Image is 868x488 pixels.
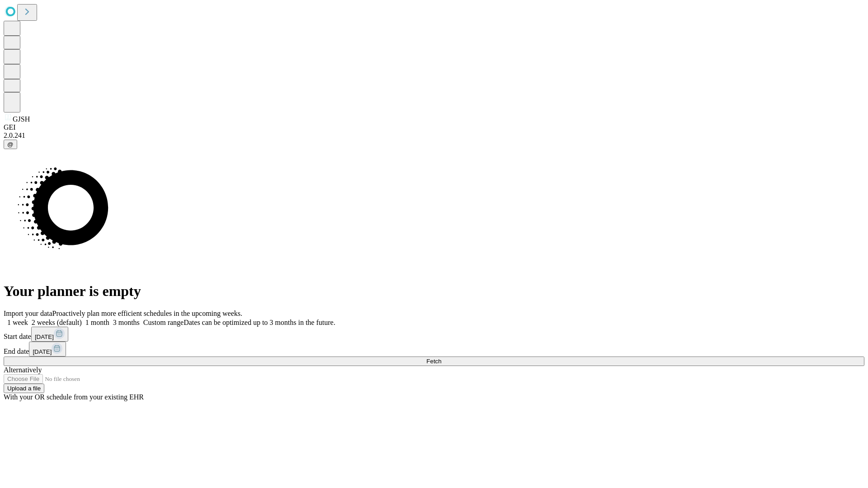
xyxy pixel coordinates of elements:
div: End date [4,342,864,357]
div: GEI [4,123,864,131]
button: Fetch [4,357,864,366]
span: With your OR schedule from your existing EHR [4,393,144,401]
span: Custom range [143,319,184,326]
span: 1 week [7,319,28,326]
button: @ [4,140,17,149]
span: Fetch [426,358,441,365]
button: [DATE] [29,342,66,357]
span: @ [7,141,14,148]
span: Alternatively [4,366,42,374]
h1: Your planner is empty [4,283,864,300]
span: [DATE] [35,333,54,340]
span: Dates can be optimized up to 3 months in the future. [184,319,335,326]
button: [DATE] [31,327,68,342]
button: Upload a file [4,384,44,393]
span: [DATE] [33,348,52,355]
span: 1 month [85,319,109,326]
span: 2 weeks (default) [32,319,82,326]
span: Proactively plan more efficient schedules in the upcoming weeks. [52,310,242,317]
div: Start date [4,327,864,342]
div: 2.0.241 [4,131,864,140]
span: Import your data [4,310,52,317]
span: 3 months [113,319,140,326]
span: GJSH [13,115,30,123]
